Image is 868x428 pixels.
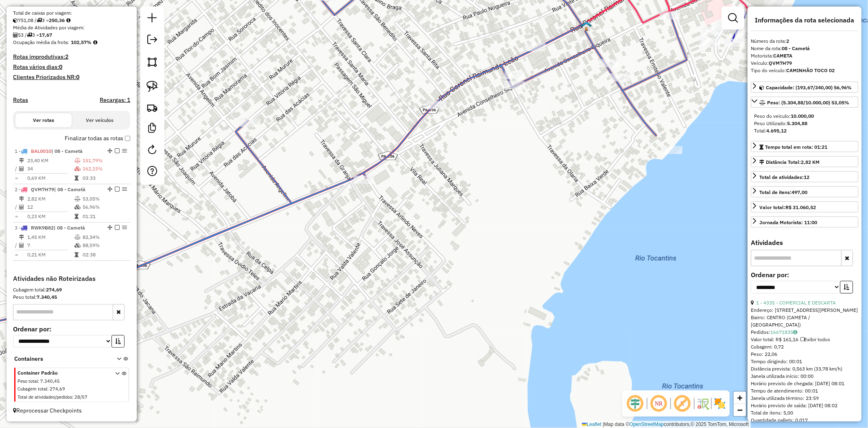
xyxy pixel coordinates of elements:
[71,39,92,45] strong: 102,57%
[27,33,32,38] i: Total de rotas
[72,113,128,127] button: Ver veículos
[27,251,74,259] td: 0,21 KM
[13,17,130,24] div: 751,08 / 3 =
[804,174,809,180] strong: 12
[27,157,74,165] td: 23,40 KM
[15,113,72,127] button: Ver rotas
[737,405,743,415] span: −
[144,141,160,160] a: Reroteirizar Sessão
[37,294,57,300] strong: 7.340,45
[74,235,81,240] i: % de utilização do peso
[47,386,48,392] span: :
[74,166,81,171] i: % de utilização da cubagem
[580,421,751,428] div: Map data © contributors,© 2025 TomTom, Microsoft
[74,394,87,400] span: 28/57
[27,195,74,203] td: 2,82 KM
[15,203,19,211] td: /
[115,148,120,153] em: Finalizar rota
[751,299,858,424] div: Tempo de atendimento: 00:01
[82,203,127,211] td: 56,96%
[107,187,112,192] em: Alterar sequência das rotas
[673,394,692,413] span: Exibir rótulo
[31,148,51,154] span: BAL0010
[13,31,130,39] div: 53 / 3 =
[82,174,127,182] td: 03:33
[13,286,130,293] div: Cubagem total:
[17,386,47,392] span: Cubagem total
[766,84,852,90] span: Capacidade: (193,67/340,00) 56,96%
[82,165,127,173] td: 162,15%
[13,97,28,104] a: Rotas
[751,314,858,329] div: Bairro: CENTRO (CAMETA / [GEOGRAPHIC_DATA])
[13,324,130,334] label: Ordenar por:
[39,32,52,38] strong: 17,67
[72,394,73,400] span: :
[751,45,858,52] div: Nome da rota:
[122,225,127,230] em: Opções
[765,144,827,150] span: Tempo total em rota: 01:21
[82,195,127,203] td: 53,05%
[751,171,858,182] a: Total de atividades:12
[751,417,858,424] div: Quantidade pallets: 0,017
[27,212,74,221] td: 0,23 KM
[751,409,858,417] div: Total de itens: 5,00
[107,225,112,230] em: Alterar sequência das rotas
[15,225,85,231] span: 3 -
[786,38,789,44] strong: 2
[27,233,74,241] td: 1,45 KM
[93,40,97,45] em: Média calculada utilizando a maior ocupação (%Peso ou %Cubagem) de cada rota da sessão. Rotas cro...
[759,174,809,180] span: Total de atividades:
[122,187,127,192] em: Opções
[13,407,82,414] span: Reprocessar Checkpoints
[785,204,816,210] strong: R$ 31.060,52
[737,393,743,403] span: +
[603,421,604,427] span: |
[751,38,858,45] div: Número da rota:
[751,52,858,60] div: Motorista:
[787,120,807,126] strong: 5.304,88
[144,10,160,28] a: Nova sessão e pesquisa
[773,53,792,59] strong: CAMETA
[751,67,858,74] div: Tipo do veículo:
[767,99,849,106] span: Peso: (5.304,88/10.000,00) 53,05%
[82,251,127,259] td: 02:38
[76,73,79,81] strong: 0
[713,397,726,410] img: Exibir/Ocultar setores
[793,330,797,335] i: Observações
[19,243,24,248] i: Total de Atividades
[54,186,85,192] span: | 08 - Cametá
[800,336,830,342] span: Exibir todos
[27,165,74,173] td: 34
[144,31,160,50] a: Exportar sessão
[751,329,858,336] div: Pedidos:
[751,365,858,373] div: Distância prevista: 0,563 km (33,78 km/h)
[74,158,81,163] i: % de utilização do peso
[74,214,79,219] i: Tempo total em rota
[630,421,664,427] a: OpenStreetMap
[751,402,858,409] div: Horário previsto de saída: [DATE] 08:02
[15,251,19,259] td: =
[46,287,62,293] strong: 274,69
[17,369,105,377] span: Container Padrão
[751,373,858,380] div: Janela utilizada início: 00:00
[27,174,74,182] td: 0,69 KM
[751,201,858,212] a: Valor total:R$ 31.060,52
[766,128,787,134] strong: 4.695,12
[31,186,54,192] span: QVM7H79
[122,148,127,153] em: Opções
[751,97,858,108] a: Peso: (5.304,88/10.000,00) 53,05%
[66,18,70,23] i: Meta Caixas/viagem: 1,00 Diferença: 249,36
[82,233,127,241] td: 82,34%
[143,99,161,117] a: Criar rota
[125,136,130,141] input: Finalizar todas as rotas
[13,74,130,81] h4: Clientes Priorizados NR:
[82,157,127,165] td: 151,79%
[146,102,158,113] img: Criar rota
[31,225,54,231] span: RWK9B82
[840,281,853,293] button: Ordem crescente
[74,176,79,181] i: Tempo total em rota
[649,394,669,413] span: Ocultar NR
[15,241,19,249] td: /
[791,113,814,119] strong: 10.000,00
[751,156,858,167] a: Distância Total:2,82 KM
